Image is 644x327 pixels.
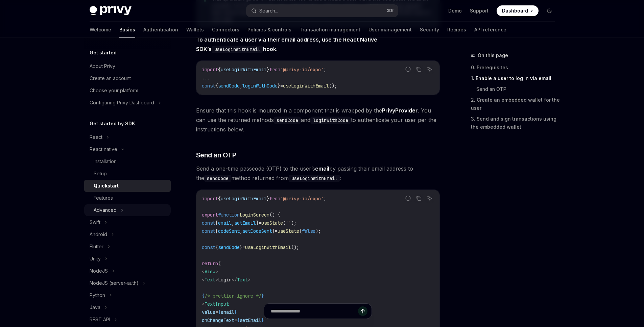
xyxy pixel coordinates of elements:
span: const [202,228,215,234]
div: Java [90,303,100,311]
a: About Privy [84,60,171,72]
span: import [202,67,218,73]
a: Demo [448,7,462,14]
a: Connectors [212,22,239,38]
span: > [248,277,251,283]
div: Search... [259,7,278,15]
button: React [84,131,171,143]
a: Recipes [447,22,466,38]
button: Python [84,289,171,301]
span: On this page [478,51,508,59]
button: Report incorrect code [404,194,412,203]
span: , [240,228,242,234]
a: Security [420,22,439,38]
span: , [240,83,242,89]
span: { [218,67,221,73]
span: import [202,196,218,202]
div: Unity [90,255,101,263]
span: = [275,228,278,234]
code: useLoginWithEmail [212,46,263,53]
div: Android [90,230,107,238]
button: Ask AI [425,65,434,74]
span: ... [202,75,210,81]
a: API reference [474,22,506,38]
span: const [202,83,215,89]
span: ( [218,260,221,267]
a: Wallets [186,22,204,38]
span: </ [232,277,237,283]
a: 2. Create an embedded wallet for the user [471,95,560,114]
span: } [261,293,264,299]
a: Support [470,7,488,14]
span: useLoginWithEmail [221,196,267,202]
span: = [242,244,245,250]
span: TextInput [205,301,229,307]
span: from [269,67,280,73]
span: useLoginWithEmail [283,83,329,89]
button: REST API [84,313,171,326]
a: PrivyProvider [382,107,418,114]
span: { [218,196,221,202]
span: Send an OTP [196,150,236,160]
span: loginWithCode [242,83,278,89]
a: Create an account [84,72,171,84]
span: View [205,269,215,275]
div: Flutter [90,243,103,251]
a: Welcome [90,22,111,38]
button: Swift [84,216,171,228]
span: { [202,293,205,299]
span: ] [256,220,259,226]
span: Login [218,277,232,283]
span: /* prettier-ignore */ [205,293,261,299]
a: 3. Send and sign transactions using the embedded wallet [471,114,560,132]
span: setCodeSent [242,228,272,234]
span: Dashboard [502,7,528,14]
span: ); [315,228,321,234]
span: useLoginWithEmail [221,67,267,73]
button: Toggle dark mode [544,5,555,16]
button: Java [84,301,171,313]
button: Report incorrect code [404,65,412,74]
span: (); [291,244,299,250]
a: Choose your platform [84,84,171,97]
a: User management [368,22,412,38]
div: Features [94,194,113,202]
span: useLoginWithEmail [245,244,291,250]
a: 1. Enable a user to log in via email [471,73,560,84]
div: Swift [90,218,100,226]
span: Send a one-time passcode (OTP) to the user’s by passing their email address to the method returne... [196,164,440,183]
div: Quickstart [94,182,119,190]
button: Advanced [84,204,171,216]
a: Dashboard [497,5,539,16]
span: (); [329,83,337,89]
span: export [202,212,218,218]
a: Send an OTP [471,84,560,95]
a: Quickstart [84,180,171,192]
div: NodeJS [90,267,108,275]
span: < [202,301,205,307]
button: Send message [358,306,367,316]
span: function [218,212,240,218]
span: = [259,220,261,226]
div: Advanced [94,206,117,214]
div: React [90,133,102,141]
span: sendCode [218,244,240,250]
span: } [240,244,242,250]
span: email [218,220,232,226]
span: < [202,277,205,283]
div: REST API [90,316,110,324]
code: sendCode [274,117,301,124]
a: Setup [84,168,171,180]
a: 0. Prerequisites [471,62,560,73]
span: ( [283,220,286,226]
div: Python [90,291,105,299]
span: false [302,228,315,234]
span: '@privy-io/expo' [280,196,324,202]
div: About Privy [90,62,115,70]
div: Setup [94,170,107,178]
button: Configuring Privy Dashboard [84,97,171,109]
span: < [202,269,205,275]
span: } [267,67,269,73]
span: '' [286,220,291,226]
a: Features [84,192,171,204]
